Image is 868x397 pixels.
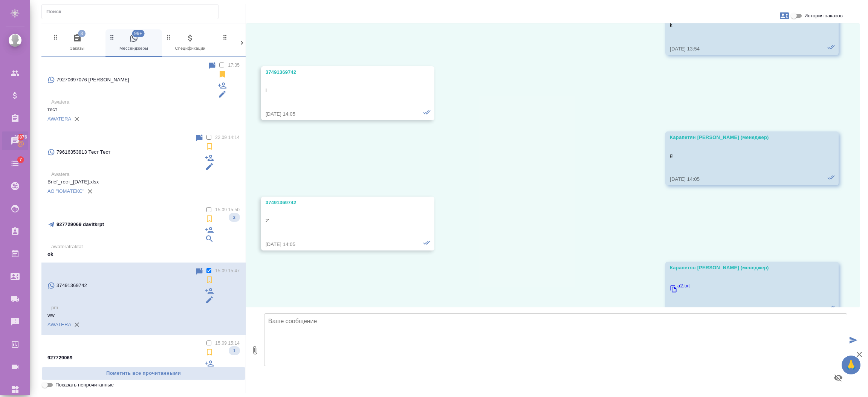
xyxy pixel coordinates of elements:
span: 7 [15,156,26,163]
div: Карапетян [PERSON_NAME] (менеджер) [670,264,812,272]
p: 927729069 davitkrpt [57,221,104,228]
input: Поиск [46,6,218,17]
div: [DATE] 14:05 [266,241,408,248]
svg: Подписаться [205,275,214,284]
div: [DATE] 13:54 [670,45,812,53]
svg: Зажми и перетащи, чтобы поменять порядок вкладок [165,34,172,41]
svg: Зажми и перетащи, чтобы поменять порядок вкладок [108,34,116,41]
svg: Подписаться [205,214,214,223]
svg: Подписаться [205,142,214,151]
span: 1 [229,347,240,354]
svg: Отписаться [218,70,227,79]
span: 🙏 [845,357,857,373]
div: Пометить непрочитанным [195,267,204,276]
p: Brief_тест_[DATE].xlsx [47,178,240,186]
p: k [670,21,812,29]
button: Предпросмотр [829,369,847,387]
div: [DATE] 14:05 [670,176,812,183]
svg: Зажми и перетащи, чтобы поменять порядок вкладок [222,34,229,41]
a: a2.txt [670,275,812,302]
span: Показать непрочитанные [55,381,114,389]
div: Карапетян [PERSON_NAME] (менеджер) [670,134,812,141]
p: awateratraktat [51,243,240,250]
div: Редактировать контакт [205,162,214,171]
p: a2.txt [677,282,690,290]
p: ww [47,311,240,319]
a: АО "ЮМАТЕКС" [47,188,84,194]
div: 3749136974215.09 15:47pmwwAWATERA [41,263,246,335]
p: ok [47,250,240,258]
a: AWATERA [47,322,71,327]
div: Пометить непрочитанным [208,61,217,70]
span: 2 [229,214,240,221]
p: 15.09 15:50 [215,206,240,214]
a: AWATERA [47,116,71,122]
span: Пометить все прочитанными [46,369,241,378]
div: Редактировать контакт [205,295,214,304]
p: 15.09 15:47 [215,267,240,275]
button: Удалить привязку [71,319,83,330]
button: 🙏 [842,356,860,374]
div: [DATE] 14:05 [266,110,408,118]
span: 99+ [132,30,144,37]
div: Подписать на чат другого [205,359,214,368]
p: g [670,152,812,159]
p: 79270697076 [PERSON_NAME] [57,76,129,84]
span: Мессенджеры [108,34,159,52]
p: Awatera [51,171,240,178]
p: 22.09 14:14 [215,134,240,141]
div: Пометить непрочитанным [195,134,204,143]
div: 37491369742 [266,199,408,206]
div: Подписать на чат другого [205,287,214,296]
svg: Подписаться [205,348,214,357]
button: Удалить привязку [71,113,83,125]
p: pm [51,304,240,311]
p: 37491369742 [57,282,87,289]
div: 79616353813 Тест Тест22.09 14:14AwateraBrief_тест_[DATE].xlsxАО "ЮМАТЕКС" [41,129,246,202]
div: Подписать на чат другого [218,81,227,90]
div: 37491369742 [266,69,408,76]
div: Редактировать контакт [218,90,227,99]
p: 79616353813 Тест Тест [57,148,110,156]
div: 79270697076 [PERSON_NAME]17:35AwateraтестAWATERA [41,57,246,129]
a: 7 [2,154,28,173]
button: Заявки [775,7,793,25]
p: z' [266,217,408,224]
button: Удалить привязку [84,186,96,197]
p: Awatera [51,98,240,106]
div: [DATE] 15:47 [670,306,812,313]
a: 30876 [2,131,28,150]
div: 927729069 davitkrpt15.09 15:50awateratraktatok2 [41,202,246,263]
p: тест [47,106,240,113]
div: Привязать клиента [205,234,214,243]
span: Заказы [52,34,102,52]
span: 3 [78,30,86,37]
p: 17:35 [228,61,240,69]
span: История заказов [804,12,843,20]
p: l [266,87,408,94]
div: 92772906915.09 15:14j1 [41,335,246,388]
p: 15.09 15:14 [215,339,240,347]
span: Спецификации [165,34,215,52]
div: Подписать на чат другого [205,153,214,162]
button: Пометить все прочитанными [41,367,246,380]
p: 927729069 [47,354,72,362]
span: 30876 [10,133,32,141]
div: Подписать на чат другого [205,226,214,235]
span: Клиенты [222,34,272,52]
svg: Зажми и перетащи, чтобы поменять порядок вкладок [52,34,59,41]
